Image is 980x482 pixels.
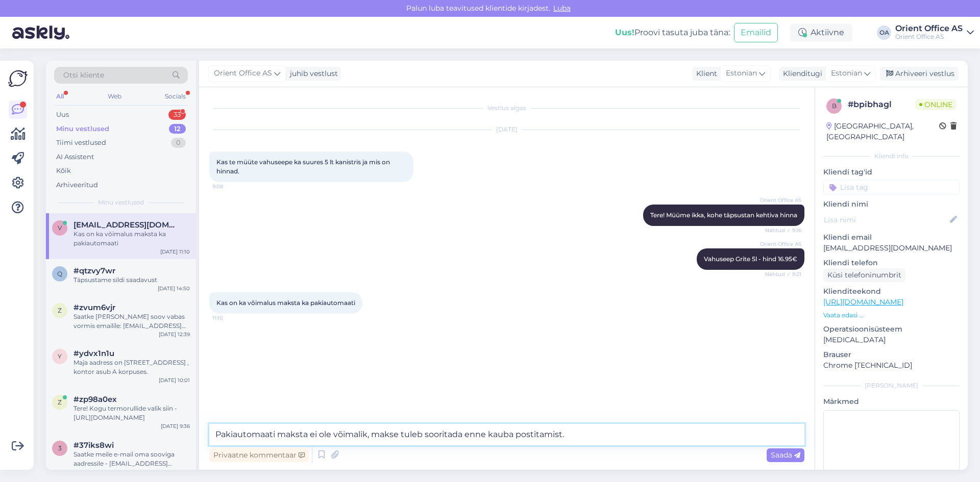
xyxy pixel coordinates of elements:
span: #37iks8wi [73,441,114,450]
div: 0 [171,138,186,148]
span: Estonian [726,68,757,79]
div: Socials [163,90,188,103]
div: [DATE] [209,125,804,134]
p: Chrome [TECHNICAL_ID] [823,360,960,371]
div: 33 [168,110,186,120]
p: Kliendi telefon [823,258,960,268]
div: Web [106,90,124,103]
p: Kliendi email [823,232,960,243]
div: 12 [169,124,186,134]
p: Operatsioonisüsteem [823,324,960,335]
span: Otsi kliente [63,70,104,81]
span: z [58,307,62,314]
span: Nähtud ✓ 9:21 [763,270,801,278]
span: #qtzvy7wr [73,266,115,275]
div: Proovi tasuta juba täna: [615,27,730,39]
span: Estonian [831,68,862,79]
span: q [57,270,62,277]
div: [DATE] 14:50 [158,285,190,292]
span: Tere! Müüme ikka, kohe täpsustan kehtiva hinna [650,211,797,219]
div: Vestlus algas [209,104,804,113]
div: Täpsustame sildi saadavust [73,275,190,285]
button: Emailid [734,23,778,42]
div: [DATE] 12:39 [159,331,190,338]
div: Saatke [PERSON_NAME] soov vabas vormis emailile: [EMAIL_ADDRESS][DOMAIN_NAME] [73,312,190,331]
span: #ydvx1n1u [73,349,114,358]
div: [DATE] 9:00 [160,468,190,476]
div: [DATE] 11:10 [160,248,190,256]
input: Lisa tag [823,180,960,195]
div: Orient Office AS [895,24,963,33]
img: Askly Logo [8,69,28,88]
div: Klienditugi [779,68,822,79]
p: [MEDICAL_DATA] [823,335,960,345]
span: 9:08 [212,183,251,190]
input: Lisa nimi [824,214,948,225]
p: [EMAIL_ADDRESS][DOMAIN_NAME] [823,243,960,253]
div: Orient Office AS [895,33,963,41]
div: Klient [692,68,717,79]
span: 11:10 [212,314,251,322]
span: Minu vestlused [98,198,144,207]
div: Privaatne kommentaar [209,448,309,462]
span: #zvum6vjr [73,303,115,312]
a: Orient Office ASOrient Office AS [895,24,974,41]
span: Saada [771,450,800,460]
span: 3 [58,444,62,452]
div: Maja aadress on [STREET_ADDRESS] , kontor asub A korpuses. [73,358,190,376]
div: [GEOGRAPHIC_DATA], [GEOGRAPHIC_DATA] [826,121,939,142]
p: Märkmed [823,396,960,407]
span: y [58,352,62,360]
p: Vaata edasi ... [823,311,960,320]
div: [DATE] 10:01 [159,376,190,384]
div: [DATE] 9:36 [161,422,190,430]
span: varje51@gmail.com [73,220,180,230]
span: Vahuseep Grite 5l - hind 16.95€ [704,255,797,263]
span: Kas on ka võimalus maksta ka pakiautomaati [216,299,355,307]
p: Klienditeekond [823,286,960,297]
div: OA [877,26,891,40]
div: Arhiveeri vestlus [880,67,959,81]
div: [PERSON_NAME] [823,381,960,390]
p: Kliendi tag'id [823,167,960,177]
div: Uus [56,110,69,120]
span: b [832,102,837,110]
div: juhib vestlust [286,68,338,79]
span: Kas te müüte vahuseepe ka suures 5 lt kanistris ja mis on hinnad. [216,158,391,175]
p: Brauser [823,349,960,360]
span: Orient Office AS [760,196,801,204]
span: v [58,224,62,232]
b: Uus! [615,28,634,37]
div: AI Assistent [56,152,94,162]
span: z [58,398,62,406]
div: Minu vestlused [56,124,109,134]
span: #zp98a0ex [73,395,117,404]
div: Kliendi info [823,151,960,161]
a: [URL][DOMAIN_NAME] [823,297,903,307]
span: Online [915,99,957,110]
div: Aktiivne [790,23,852,42]
p: Kliendi nimi [823,199,960,210]
div: Tere! Kogu termorullide valik siin - [URL][DOMAIN_NAME] [73,404,190,422]
div: Saatke meile e-mail oma sooviga aadressile - [EMAIL_ADDRESS][DOMAIN_NAME] ning vastame teile sinn... [73,450,190,468]
div: Kõik [56,166,71,176]
span: Orient Office AS [214,68,272,79]
div: Tiimi vestlused [56,138,106,148]
div: All [54,90,66,103]
div: Kas on ka võimalus maksta ka pakiautomaati [73,230,190,248]
span: Luba [550,4,574,13]
div: # bpibhagl [848,98,915,111]
textarea: Pakiautomaati maksta ei ole võimalik, makse tuleb sooritada enne kauba postitamist. [209,424,804,445]
span: Orient Office AS [760,240,801,248]
span: Nähtud ✓ 9:16 [763,226,801,234]
div: Arhiveeritud [56,180,98,190]
div: Küsi telefoninumbrit [823,268,905,282]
